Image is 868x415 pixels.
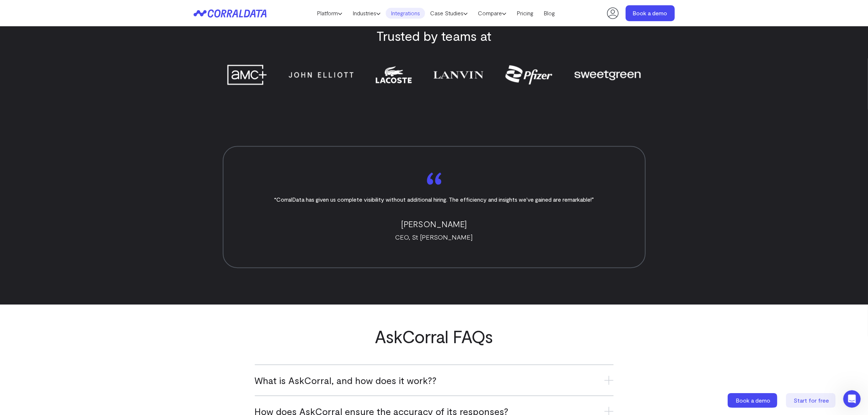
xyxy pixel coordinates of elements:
[386,8,425,19] a: Integrations
[473,8,511,19] a: Compare
[254,217,614,230] p: [PERSON_NAME]
[312,8,347,19] a: Platform
[843,390,861,408] iframe: Intercom live chat
[728,393,779,408] a: Book a demo
[538,8,560,19] a: Blog
[194,28,675,44] h3: Trusted by teams at
[736,397,771,404] span: Book a demo
[254,196,614,203] q: CorralData has given us complete visibility without additional hiring. The efficiency and insight...
[254,232,614,242] p: CEO, St [PERSON_NAME]
[794,397,829,404] span: Start for free
[425,8,473,19] a: Case Studies
[255,374,437,386] span: What is AskCorral, and how does it work??
[307,326,561,346] h2: AskCorral FAQs
[511,8,538,19] a: Pricing
[626,5,675,21] a: Book a demo
[347,8,386,19] a: Industries
[786,393,837,408] a: Start for free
